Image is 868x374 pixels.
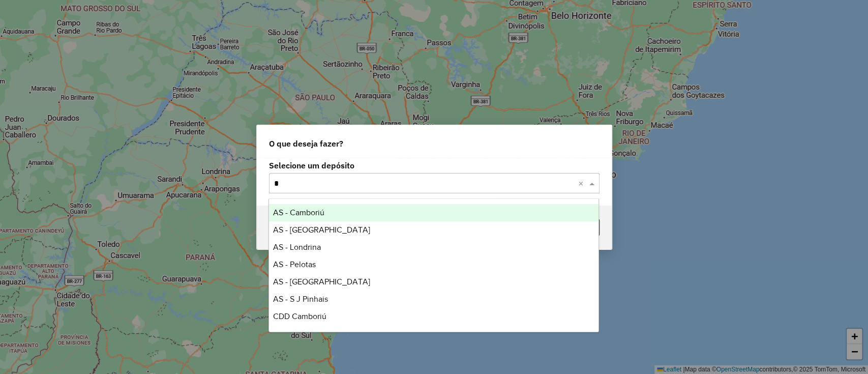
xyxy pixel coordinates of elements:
[578,177,587,189] span: Clear all
[273,295,328,303] span: AS - S J Pinhais
[273,208,324,217] span: AS - Camboriú
[273,277,370,286] span: AS - [GEOGRAPHIC_DATA]
[269,137,343,150] span: O que deseja fazer?
[273,225,370,234] span: AS - [GEOGRAPHIC_DATA]
[273,260,316,269] span: AS - Pelotas
[273,243,321,251] span: AS - Londrina
[273,312,326,321] span: CDD Camboriú
[268,198,599,332] ng-dropdown-panel: Options list
[269,159,600,171] label: Selecione um depósito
